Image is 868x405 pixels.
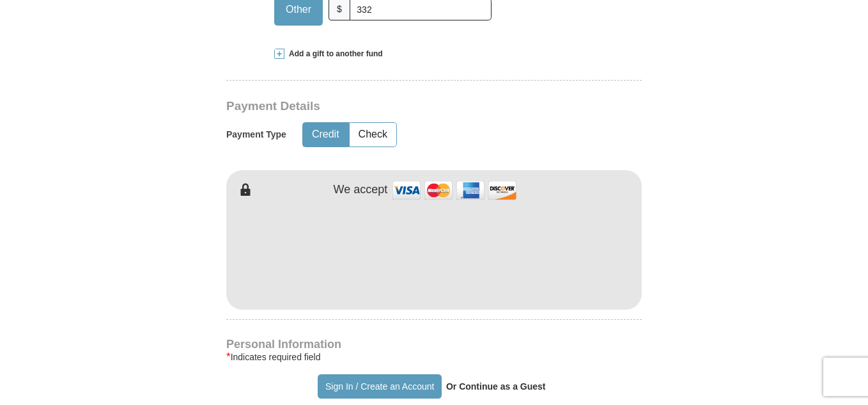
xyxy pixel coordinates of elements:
h5: Payment Type [226,129,286,140]
h4: We accept [334,183,388,197]
button: Check [350,123,396,147]
h4: Personal Information [226,339,642,349]
div: Indicates required field [226,349,642,365]
h3: Payment Details [226,99,552,114]
span: Add a gift to another fund [284,49,383,60]
strong: Or Continue as a Guest [446,381,546,392]
img: credit cards accepted [391,177,518,204]
button: Sign In / Create an Account [318,374,441,399]
button: Credit [303,123,348,147]
iframe: To enrich screen reader interactions, please activate Accessibility in Grammarly extension settings [226,198,642,306]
